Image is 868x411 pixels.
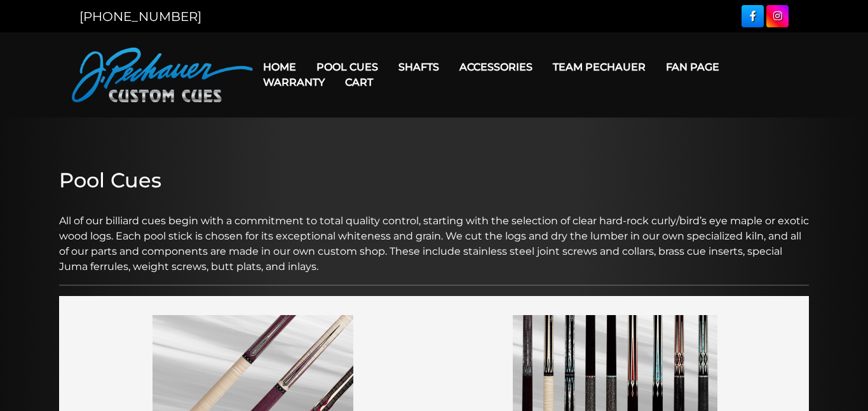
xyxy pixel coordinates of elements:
a: Warranty [253,66,335,98]
h2: Pool Cues [59,168,809,192]
a: [PHONE_NUMBER] [79,9,201,24]
a: Home [253,51,306,83]
a: Fan Page [656,51,729,83]
a: Team Pechauer [543,51,656,83]
a: Shafts [388,51,449,83]
img: Pechauer Custom Cues [72,48,253,102]
p: All of our billiard cues begin with a commitment to total quality control, starting with the sele... [59,198,809,274]
a: Accessories [449,51,543,83]
a: Pool Cues [306,51,388,83]
a: Cart [335,66,383,98]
